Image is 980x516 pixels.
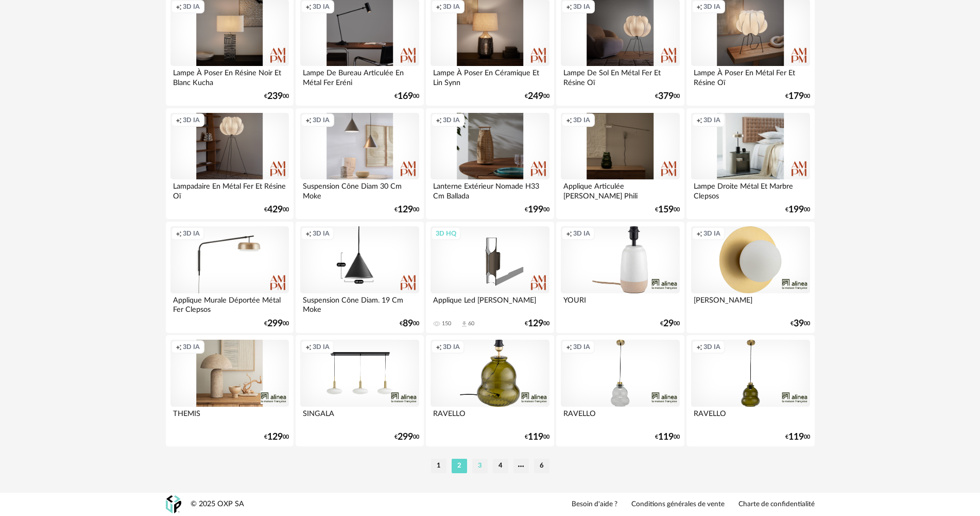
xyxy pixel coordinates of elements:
[788,93,804,100] span: 179
[166,335,294,446] a: Creation icon 3D IA THEMIS €12900
[528,93,543,100] span: 249
[394,93,419,100] div: € 00
[300,179,419,200] div: Suspension Cône Diam 30 Cm Moke
[658,434,674,441] span: 119
[573,3,590,11] span: 3D IA
[183,229,200,238] span: 3D IA
[691,293,810,314] div: [PERSON_NAME]
[313,3,330,11] span: 3D IA
[528,206,543,213] span: 199
[176,229,182,238] span: Creation icon
[528,434,543,441] span: 119
[296,108,423,220] a: Creation icon 3D IA Suspension Cône Diam 30 Cm Moke €12900
[561,66,679,87] div: Lampe De Sol En Métal Fer Et Résine Oï
[300,407,419,427] div: SINGALA
[460,320,468,328] span: Download icon
[703,343,720,351] span: 3D IA
[431,179,549,200] div: Lanterne Extérieur Nomade H33 Cm Ballada
[556,108,684,220] a: Creation icon 3D IA Applique Articulée [PERSON_NAME] Phili €15900
[166,495,181,513] img: OXP
[443,343,460,351] span: 3D IA
[394,434,419,441] div: € 00
[794,320,804,327] span: 39
[183,343,200,351] span: 3D IA
[525,434,549,441] div: € 00
[426,222,554,333] a: 3D HQ Applique Led [PERSON_NAME] 150 Download icon 60 €12900
[738,500,815,509] a: Charte de confidentialité
[431,459,446,473] li: 1
[403,320,413,327] span: 89
[267,206,283,213] span: 429
[170,293,289,314] div: Applique Murale Déportée Métal Fer Clepsos
[300,293,419,314] div: Suspension Cône Diam. 19 Cm Moke
[267,93,283,100] span: 239
[703,229,720,238] span: 3D IA
[691,66,810,87] div: Lampe À Poser En Métal Fer Et Résine Oï
[573,229,590,238] span: 3D IA
[655,206,680,213] div: € 00
[443,116,460,124] span: 3D IA
[166,222,294,333] a: Creation icon 3D IA Applique Murale Déportée Métal Fer Clepsos €29900
[176,116,182,124] span: Creation icon
[658,93,674,100] span: 379
[264,320,289,327] div: € 00
[696,343,702,351] span: Creation icon
[561,407,679,427] div: RAVELLO
[686,108,814,220] a: Creation icon 3D IA Lampe Droite Métal Et Marbre Clepsos €19900
[788,434,804,441] span: 119
[556,222,684,333] a: Creation icon 3D IA YOURI €2900
[534,459,549,473] li: 6
[170,407,289,427] div: THEMIS
[176,343,182,351] span: Creation icon
[267,434,283,441] span: 129
[566,343,572,351] span: Creation icon
[313,116,330,124] span: 3D IA
[573,116,590,124] span: 3D IA
[305,3,312,11] span: Creation icon
[264,93,289,100] div: € 00
[394,206,419,213] div: € 00
[436,3,442,11] span: Creation icon
[431,293,549,314] div: Applique Led [PERSON_NAME]
[436,116,442,124] span: Creation icon
[305,229,312,238] span: Creation icon
[305,343,312,351] span: Creation icon
[790,320,810,327] div: € 00
[658,206,674,213] span: 159
[785,93,810,100] div: € 00
[472,459,488,473] li: 3
[691,407,810,427] div: RAVELLO
[426,108,554,220] a: Creation icon 3D IA Lanterne Extérieur Nomade H33 Cm Ballada €19900
[566,116,572,124] span: Creation icon
[452,459,467,473] li: 2
[305,116,312,124] span: Creation icon
[170,179,289,200] div: Lampadaire En Métal Fer Et Résine Oï
[398,93,413,100] span: 169
[166,108,294,220] a: Creation icon 3D IA Lampadaire En Métal Fer Et Résine Oï €42900
[493,459,508,473] li: 4
[313,343,330,351] span: 3D IA
[528,320,543,327] span: 129
[660,320,680,327] div: € 00
[191,500,244,509] div: © 2025 OXP SA
[785,434,810,441] div: € 00
[183,3,200,11] span: 3D IA
[313,229,330,238] span: 3D IA
[264,434,289,441] div: € 00
[183,116,200,124] span: 3D IA
[443,3,460,11] span: 3D IA
[442,320,451,327] div: 150
[696,3,702,11] span: Creation icon
[686,335,814,446] a: Creation icon 3D IA RAVELLO €11900
[267,320,283,327] span: 299
[525,206,549,213] div: € 00
[561,293,679,314] div: YOURI
[468,320,474,327] div: 60
[431,66,549,87] div: Lampe À Poser En Céramique Et Lin Synn
[170,66,289,87] div: Lampe À Poser En Résine Noir Et Blanc Kucha
[788,206,804,213] span: 199
[264,206,289,213] div: € 00
[703,3,720,11] span: 3D IA
[525,320,549,327] div: € 00
[655,93,680,100] div: € 00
